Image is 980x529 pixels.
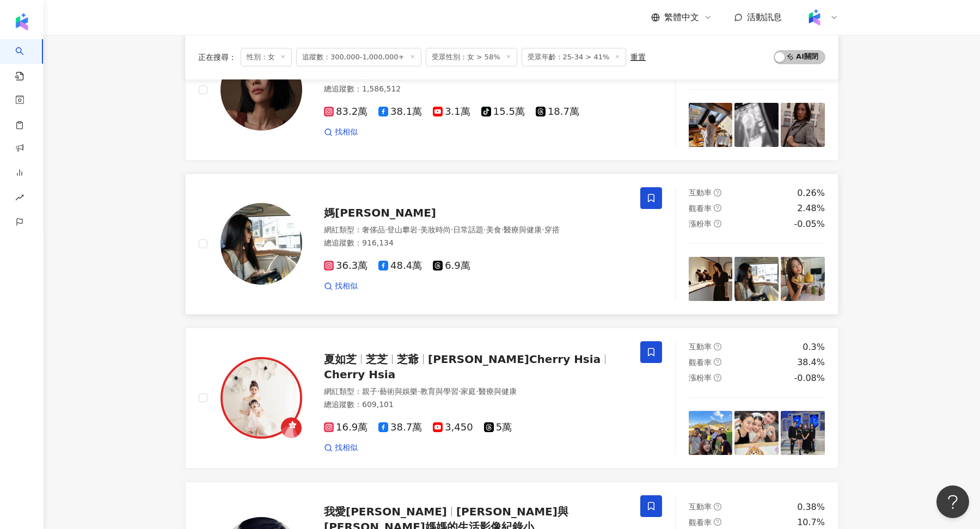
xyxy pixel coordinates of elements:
[378,106,422,118] span: 38.1萬
[296,48,421,66] span: 追蹤數：300,000-1,000,000+
[324,281,358,292] a: 找相似
[714,374,721,382] span: question-circle
[689,188,712,197] span: 互動率
[544,225,560,234] span: 穿搭
[536,106,579,118] span: 18.7萬
[220,49,302,131] img: KOL Avatar
[13,13,30,30] img: logo icon
[185,328,838,469] a: KOL Avatar夏如芝芝芝芝爺[PERSON_NAME]Cherry HsiaCherry Hsia網紅類型：親子·藝術與娛樂·教育與學習·家庭·醫療與健康總追蹤數：609,10116.9萬...
[501,225,504,234] span: ·
[324,260,367,272] span: 36.3萬
[378,260,422,272] span: 48.4萬
[433,106,470,118] span: 3.1萬
[335,127,358,138] span: 找相似
[324,422,367,433] span: 16.9萬
[689,219,712,228] span: 漲粉率
[433,422,473,433] span: 3,450
[220,357,302,439] img: KOL Avatar
[324,368,395,381] span: Cherry Hsia
[689,358,712,367] span: 觀看率
[484,422,512,433] span: 5萬
[426,48,517,66] span: 受眾性別：女 > 58%
[324,399,627,410] div: 總追蹤數 ： 609,101
[522,48,627,66] span: 受眾年齡：25-34 > 41%
[714,189,721,196] span: question-circle
[418,387,420,396] span: ·
[630,53,646,61] div: 重置
[324,353,357,366] span: 夏如芝
[15,39,37,82] a: search
[797,516,825,528] div: 10.7%
[335,442,358,453] span: 找相似
[734,257,779,301] img: post-image
[385,225,387,234] span: ·
[387,225,418,234] span: 登山攀岩
[324,127,358,138] a: 找相似
[689,411,733,455] img: post-image
[198,53,236,61] span: 正在搜尋 ：
[241,48,292,66] span: 性別：女
[664,11,699,23] span: 繁體中文
[747,12,782,22] span: 活動訊息
[483,225,486,234] span: ·
[714,204,721,212] span: question-circle
[461,387,476,396] span: 家庭
[324,225,627,236] div: 網紅類型 ：
[734,103,779,147] img: post-image
[335,281,358,292] span: 找相似
[714,503,721,510] span: question-circle
[714,220,721,227] span: question-circle
[504,225,542,234] span: 醫療與健康
[451,225,453,234] span: ·
[420,225,451,234] span: 美妝時尚
[453,225,483,234] span: 日常話題
[362,225,385,234] span: 奢侈品
[324,238,627,249] div: 總追蹤數 ： 916,134
[689,518,712,527] span: 觀看率
[714,518,721,526] span: question-circle
[522,71,537,80] span: 旅遊
[410,71,412,80] span: ·
[797,356,825,368] div: 38.4%
[936,485,969,518] iframe: Help Scout Beacon - Open
[689,204,712,213] span: 觀看率
[362,387,377,396] span: 親子
[486,225,501,234] span: 美食
[428,353,601,366] span: [PERSON_NAME]Cherry Hsia
[185,20,838,161] a: KOL Avatar[PERSON_NAME]Molly網紅類型：彩妝·流行音樂·藝術與娛樂·美妝時尚·音樂·穿搭·旅遊總追蹤數：1,586,51283.2萬38.1萬3.1萬15.5萬18.7...
[803,341,825,353] div: 0.3%
[15,187,24,211] span: rise
[734,411,779,455] img: post-image
[794,218,825,230] div: -0.05%
[185,174,838,315] a: KOL Avatar媽[PERSON_NAME]網紅類型：奢侈品·登山攀岩·美妝時尚·日常話題·美食·醫療與健康·穿搭總追蹤數：916,13436.3萬48.4萬6.9萬找相似互動率questi...
[379,387,418,396] span: 藝術與娛樂
[542,225,544,234] span: ·
[689,257,733,301] img: post-image
[781,411,825,455] img: post-image
[324,442,358,453] a: 找相似
[486,71,501,80] span: 音樂
[689,342,712,351] span: 互動率
[797,187,825,199] div: 0.26%
[794,372,825,384] div: -0.08%
[797,202,825,214] div: 2.48%
[501,71,504,80] span: ·
[378,422,422,433] span: 38.7萬
[479,387,517,396] span: 醫療與健康
[453,71,483,80] span: 美妝時尚
[714,358,721,366] span: question-circle
[433,260,470,272] span: 6.9萬
[324,505,447,518] span: 我愛[PERSON_NAME]
[220,203,302,285] img: KOL Avatar
[689,103,733,147] img: post-image
[420,387,458,396] span: 教育與學習
[324,84,627,95] div: 總追蹤數 ： 1,586,512
[324,106,367,118] span: 83.2萬
[781,257,825,301] img: post-image
[781,103,825,147] img: post-image
[458,387,461,396] span: ·
[689,373,712,382] span: 漲粉率
[451,71,453,80] span: ·
[366,353,388,366] span: 芝芝
[379,71,410,80] span: 流行音樂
